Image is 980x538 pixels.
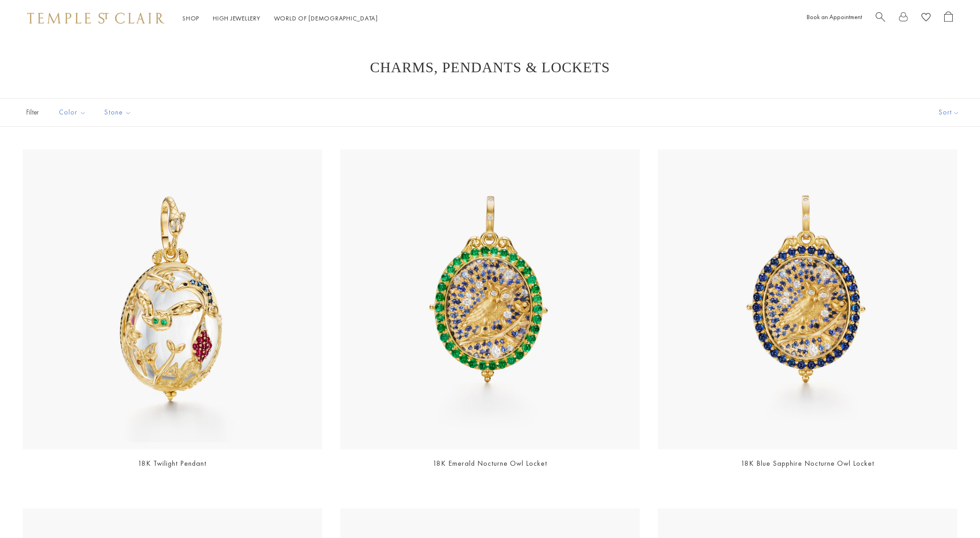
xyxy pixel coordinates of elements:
[100,107,138,118] span: Stone
[340,149,640,449] img: 18K Emerald Nocturne Owl Locket
[182,13,378,24] nav: Main navigation
[54,107,93,118] span: Color
[433,458,547,468] a: 18K Emerald Nocturne Owl Locket
[98,102,138,123] button: Stone
[918,99,980,126] button: Show sort by
[921,11,931,25] a: View Wishlist
[876,11,885,25] a: Search
[741,458,874,468] a: 18K Blue Sapphire Nocturne Owl Locket
[944,11,953,25] a: Open Shopping Bag
[36,59,944,75] h1: Charms, Pendants & Lockets
[27,13,164,24] img: Temple St. Clair
[138,458,206,468] a: 18K Twilight Pendant
[658,149,957,449] img: 18K Blue Sapphire Nocturne Owl Locket
[213,14,260,22] a: High JewelleryHigh Jewellery
[274,14,378,22] a: World of [DEMOGRAPHIC_DATA]World of [DEMOGRAPHIC_DATA]
[23,149,322,449] img: 18K Twilight Pendant
[182,14,199,22] a: ShopShop
[807,13,862,21] a: Book an Appointment
[52,102,93,123] button: Color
